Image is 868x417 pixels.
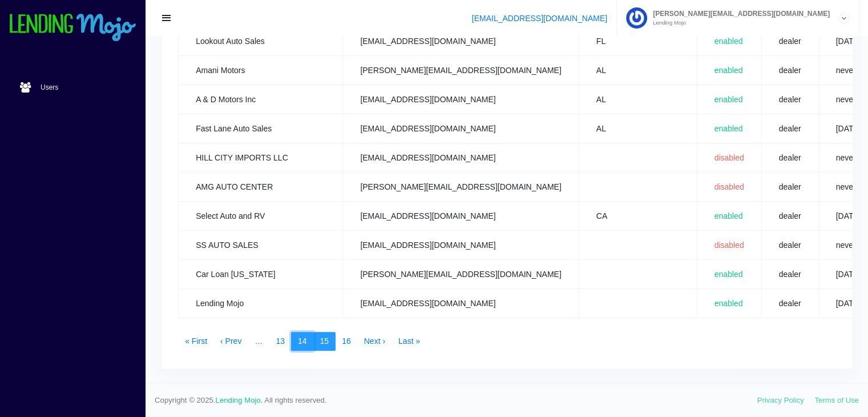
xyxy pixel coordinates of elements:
td: CA [579,201,697,230]
span: enabled [714,124,743,133]
td: [EMAIL_ADDRESS][DOMAIN_NAME] [343,85,579,114]
span: … [248,332,269,351]
a: [EMAIL_ADDRESS][DOMAIN_NAME] [472,14,607,23]
td: [EMAIL_ADDRESS][DOMAIN_NAME] [343,288,579,318]
td: SS AUTO SALES [179,230,343,259]
span: [PERSON_NAME][EMAIL_ADDRESS][DOMAIN_NAME] [647,10,830,17]
td: AMG AUTO CENTER [179,172,343,201]
a: 14 [291,332,314,351]
td: dealer [761,259,818,288]
span: Copyright © 2025. . All rights reserved. [155,395,757,406]
a: Lending Mojo [216,396,261,404]
span: 15 [313,332,336,351]
a: 16 [335,332,358,351]
span: enabled [714,299,743,308]
td: Lookout Auto Sales [179,26,343,55]
td: dealer [761,26,818,55]
td: [PERSON_NAME][EMAIL_ADDRESS][DOMAIN_NAME] [343,259,579,288]
td: [PERSON_NAME][EMAIL_ADDRESS][DOMAIN_NAME] [343,55,579,85]
td: dealer [761,230,818,259]
span: disabled [714,240,744,250]
a: Privacy Policy [757,396,804,404]
span: Users [41,84,58,91]
td: [PERSON_NAME][EMAIL_ADDRESS][DOMAIN_NAME] [343,172,579,201]
td: [EMAIL_ADDRESS][DOMAIN_NAME] [343,230,579,259]
td: dealer [761,114,818,143]
span: enabled [714,270,743,279]
td: dealer [761,201,818,230]
td: AL [579,85,697,114]
td: AL [579,114,697,143]
a: « First [178,332,214,351]
td: A & D Motors Inc [179,85,343,114]
td: [EMAIL_ADDRESS][DOMAIN_NAME] [343,26,579,55]
span: disabled [714,153,744,162]
small: Lending Mojo [647,20,830,26]
a: ‹ Prev [213,332,248,351]
a: 13 [269,332,292,351]
td: Amani Motors [179,55,343,85]
a: Last » [391,332,427,351]
td: Car Loan [US_STATE] [179,259,343,288]
td: [EMAIL_ADDRESS][DOMAIN_NAME] [343,114,579,143]
a: Next › [357,332,392,351]
td: Select Auto and RV [179,201,343,230]
td: dealer [761,288,818,318]
td: dealer [761,55,818,85]
td: HILL CITY IMPORTS LLC [179,143,343,172]
img: Profile image [626,7,647,29]
td: dealer [761,85,818,114]
span: enabled [714,95,743,104]
span: enabled [714,66,743,75]
nav: pager [178,332,835,351]
td: FL [579,26,697,55]
td: dealer [761,172,818,201]
td: Lending Mojo [179,288,343,318]
td: AL [579,55,697,85]
span: enabled [714,211,743,220]
td: Fast Lane Auto Sales [179,114,343,143]
img: logo-small.png [9,14,137,42]
td: [EMAIL_ADDRESS][DOMAIN_NAME] [343,201,579,230]
a: Terms of Use [814,396,859,404]
td: [EMAIL_ADDRESS][DOMAIN_NAME] [343,143,579,172]
span: enabled [714,37,743,46]
span: disabled [714,182,744,191]
td: dealer [761,143,818,172]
